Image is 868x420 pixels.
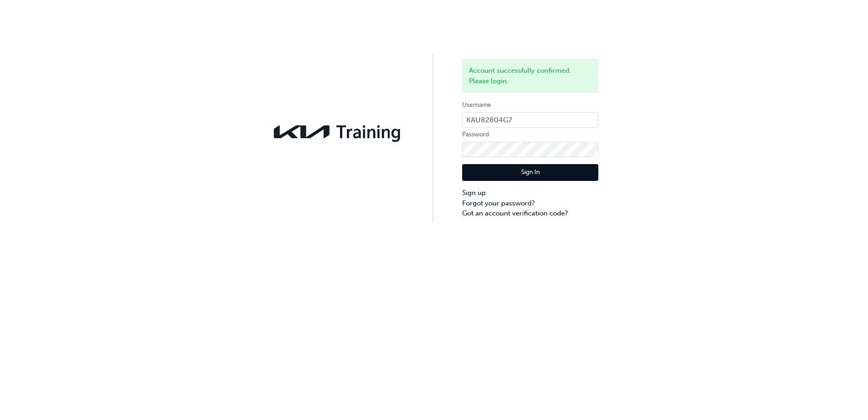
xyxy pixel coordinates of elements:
button: Sign In [462,164,598,181]
label: Password [462,129,598,140]
a: Sign up [462,188,598,198]
div: Account successfully confirmed. Please login. [462,59,598,93]
label: Username [462,100,598,110]
a: Forgot your password? [462,198,598,209]
input: Username [462,112,598,128]
a: Got an account verification code? [462,208,598,219]
img: kia-training [270,120,406,144]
